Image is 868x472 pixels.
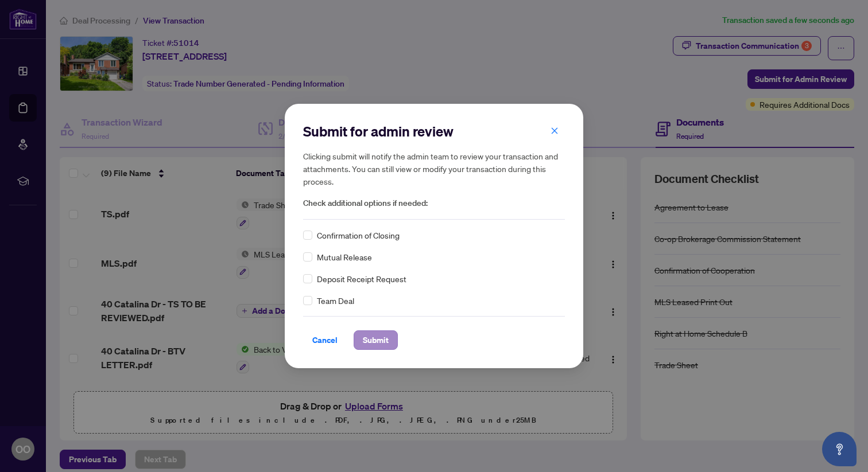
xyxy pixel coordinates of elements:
h5: Clicking submit will notify the admin team to review your transaction and attachments. You can st... [303,150,565,188]
button: Submit [354,330,398,350]
button: Cancel [303,330,347,350]
span: Cancel [312,331,338,349]
span: Deposit Receipt Request [317,272,406,285]
h2: Submit for admin review [303,122,565,141]
button: Open asap [822,432,857,466]
span: Mutual Release [317,251,372,263]
span: Team Deal [317,294,354,307]
span: Submit [363,331,389,349]
span: close [551,127,559,135]
span: Confirmation of Closing [317,229,400,241]
span: Check additional options if needed: [303,197,565,210]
